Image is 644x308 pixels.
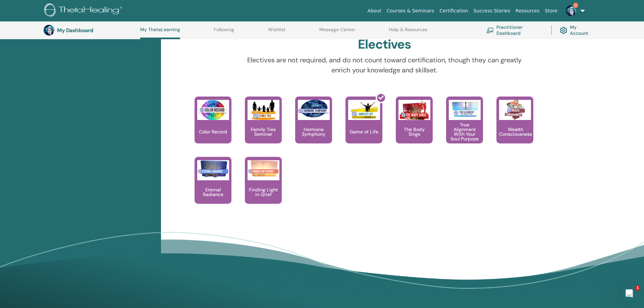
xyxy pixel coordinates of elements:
[8,48,21,62] div: Profile image for ThetaHealing
[24,80,55,87] div: ThetaHealing
[245,157,282,217] a: Finding Light in Grief Finding Light in Grief
[240,55,529,75] p: Electives are not required, and do not count toward certification, though they can greatly enrich...
[56,105,86,112] div: • 104 sett. fa
[295,97,332,157] a: Hormone Symphony Hormone Symphony
[196,129,230,134] p: Color Record
[573,3,578,8] span: 3
[248,100,279,120] img: Family Ties Seminar
[56,129,86,136] div: • 120 sett. fa
[365,5,384,17] a: About
[55,226,79,231] span: Messaggi
[486,23,543,38] a: Practitioner Dashboard
[345,97,382,157] a: Game of Life Game of Life
[140,27,180,39] a: My ThetaLearning
[396,127,433,136] p: The Body Sings
[471,5,513,17] a: Success Stories
[24,30,55,37] div: ThetaHealing
[57,27,124,34] h3: My Dashboard
[56,30,76,37] div: • Adesso
[295,127,332,136] p: Hormone Symphony
[245,187,282,197] p: Finding Light in Grief
[358,37,411,52] h2: Electives
[398,100,430,120] img: The Body Sings
[8,123,21,136] div: Profile image for ThetaHealing
[248,160,279,178] img: Finding Light in Grief
[8,23,21,37] div: Profile image for ThetaHealing
[24,55,55,62] div: ThetaHealing
[56,204,86,211] div: • 134 sett. fa
[496,127,535,136] p: Wealth Consciousness
[396,97,433,157] a: The Body Sings The Body Sings
[635,285,640,291] span: 1
[348,100,380,120] img: Game of Life
[298,100,330,118] img: Hormone Symphony
[389,27,427,38] a: Help & Resources
[214,27,234,38] a: Following
[90,209,134,236] button: Assistenza
[56,55,83,62] div: • 51 sett. fa
[24,105,55,112] div: ThetaHealing
[44,25,54,36] img: default.jpg
[621,285,637,301] iframe: Intercom live chat
[245,97,282,157] a: Family Ties Seminar Family Ties Seminar
[384,5,437,17] a: Courses & Seminars
[195,97,231,157] a: Color Record Color Record
[437,5,471,17] a: Certification
[449,100,481,118] img: True Alignment With Your Soul Purpose
[446,97,483,157] a: True Alignment With Your Soul Purpose True Alignment With Your Soul Purpose
[513,5,542,17] a: Resources
[24,179,55,186] div: ThetaHealing
[8,197,21,210] div: Profile image for ThetaHealing
[15,226,29,231] span: Home
[45,209,89,236] button: Messaggi
[197,160,229,178] img: Eternal Radiance
[496,97,533,157] a: Wealth Consciousness Wealth Consciousness
[24,129,55,136] div: ThetaHealing
[446,122,483,141] p: True Alignment With Your Soul Purpose
[195,157,231,217] a: Eternal Radiance Eternal Radiance
[319,27,355,38] a: Message Center
[245,127,282,136] p: Family Ties Seminar
[268,27,286,38] a: Wishlist
[56,154,86,161] div: • 134 sett. fa
[118,3,130,15] div: Chiudi
[8,98,21,111] div: Profile image for ThetaHealing
[34,177,100,190] button: Fai una domanda
[560,23,594,38] a: My Account
[99,226,124,231] span: Assistenza
[542,5,560,17] a: Store
[499,100,531,120] img: Wealth Consciousness
[50,3,85,14] h1: Messaggi
[197,100,229,120] img: Color Record
[347,129,381,134] p: Game of Life
[8,172,21,186] div: Profile image for ThetaHealing
[56,80,83,87] div: • 51 sett. fa
[566,5,576,16] img: default.jpg
[486,27,494,33] img: chalkboard-teacher.svg
[8,147,21,161] div: Profile image for ThetaHealing
[8,73,21,86] div: Profile image for ThetaHealing
[195,187,231,197] p: Eternal Radiance
[44,3,124,18] img: logo.png
[560,25,567,36] img: cog.svg
[24,204,55,211] div: ThetaHealing
[24,154,55,161] div: ThetaHealing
